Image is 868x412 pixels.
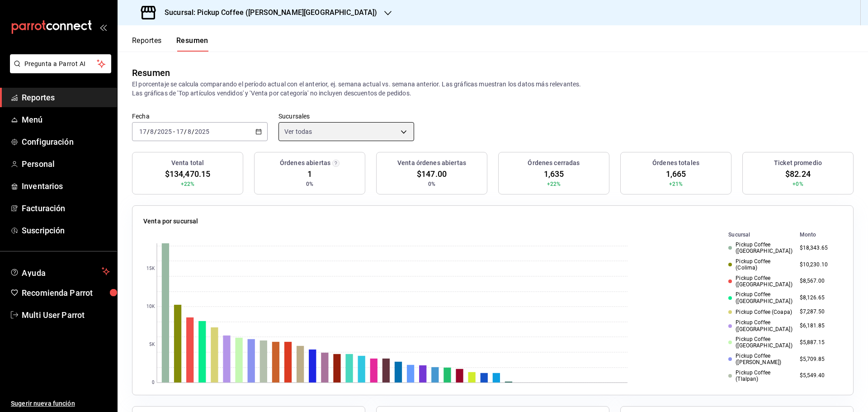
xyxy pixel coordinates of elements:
[6,66,111,75] a: Pregunta a Parrot AI
[22,158,110,170] span: Personal
[666,168,686,180] span: 1,665
[728,258,792,271] div: Pickup Coffee (Colima)
[10,54,111,73] button: Pregunta a Parrot AI
[796,256,842,273] td: $10,230.10
[146,304,155,309] text: 10K
[728,336,792,349] div: Pickup Coffee ([GEOGRAPHIC_DATA])
[194,128,210,135] input: ----
[139,128,147,135] input: --
[22,202,110,214] span: Facturación
[132,113,268,119] label: Fecha
[417,168,447,180] span: $147.00
[796,306,842,317] td: $7,287.50
[165,168,210,180] span: $134,470.15
[796,317,842,334] td: $6,181.85
[544,168,564,180] span: 1,635
[714,230,796,240] th: Sucursal
[528,158,580,168] h3: Órdenes cerradas
[796,368,842,384] td: $5,549.40
[152,380,155,385] text: 0
[157,7,377,18] h3: Sucursal: Pickup Coffee ([PERSON_NAME][GEOGRAPHIC_DATA])
[307,168,312,180] span: 1
[146,266,155,271] text: 15K
[397,158,466,168] h3: Venta órdenes abiertas
[22,136,110,148] span: Configuración
[11,399,110,408] span: Sugerir nueva función
[280,158,330,168] h3: Órdenes abiertas
[547,180,561,188] span: +22%
[728,242,792,255] div: Pickup Coffee ([GEOGRAPHIC_DATA])
[154,128,157,135] span: /
[192,128,194,135] span: /
[187,128,192,135] input: --
[728,369,792,383] div: Pickup Coffee (Tlalpan)
[796,240,842,256] td: $18,343.65
[428,180,435,188] span: 0%
[132,36,208,52] div: navigation tabs
[132,66,170,80] div: Resumen
[774,158,822,168] h3: Ticket promedio
[306,180,313,188] span: 0%
[796,334,842,351] td: $5,887.15
[796,230,842,240] th: Monto
[143,217,198,226] p: Venta por sucursal
[728,275,792,288] div: Pickup Coffee ([GEOGRAPHIC_DATA])
[728,291,792,304] div: Pickup Coffee ([GEOGRAPHIC_DATA])
[157,128,172,135] input: ----
[22,180,110,192] span: Inventarios
[150,128,154,135] input: --
[132,80,854,98] p: El porcentaje se calcula comparando el período actual con el anterior, ej. semana actual vs. sema...
[785,168,811,180] span: $82.24
[22,266,98,277] span: Ayuda
[22,309,110,321] span: Multi User Parrot
[284,127,312,136] span: Ver todas
[796,351,842,368] td: $5,709.85
[176,36,208,52] button: Resumen
[728,353,792,366] div: Pickup Coffee ([PERSON_NAME])
[184,128,187,135] span: /
[22,91,110,104] span: Reportes
[669,180,683,188] span: +21%
[99,24,107,31] button: open_drawer_menu
[793,180,803,188] span: +0%
[22,114,110,126] span: Menú
[132,36,162,52] button: Reportes
[728,309,792,315] div: Pickup Coffee (Coapa)
[652,158,699,168] h3: Órdenes totales
[278,113,414,119] label: Sucursales
[728,319,792,332] div: Pickup Coffee ([GEOGRAPHIC_DATA])
[22,287,110,299] span: Recomienda Parrot
[22,224,110,237] span: Suscripción
[796,273,842,290] td: $8,567.00
[176,128,184,135] input: --
[171,158,204,168] h3: Venta total
[149,342,155,347] text: 5K
[181,180,195,188] span: +22%
[147,128,150,135] span: /
[173,128,175,135] span: -
[796,289,842,306] td: $8,126.65
[24,59,97,69] span: Pregunta a Parrot AI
